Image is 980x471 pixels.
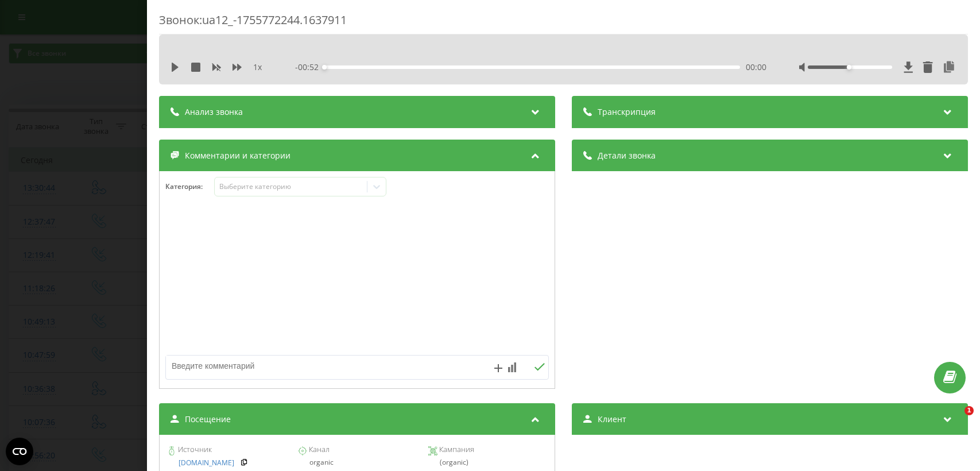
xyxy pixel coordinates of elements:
[428,458,547,466] div: (organic)
[598,150,656,161] span: Детали звонка
[159,12,968,34] div: Звонок : ua12_-1755772244.1637911
[185,150,290,161] span: Комментарии и категории
[941,406,969,434] iframe: Intercom live chat
[437,444,474,455] span: Кампания
[176,444,212,455] span: Источник
[598,106,656,118] span: Транскрипция
[746,61,766,73] span: 00:00
[6,438,33,465] button: Open CMP widget
[179,459,234,467] a: [DOMAIN_NAME]
[165,183,214,191] h4: Категория :
[847,65,851,70] div: Accessibility label
[295,61,324,73] span: - 00:52
[307,444,330,455] span: Канал
[964,406,974,415] span: 1
[598,414,626,425] span: Клиент
[185,414,231,425] span: Посещение
[322,65,327,70] div: Accessibility label
[185,106,243,118] span: Анализ звонка
[253,61,262,73] span: 1 x
[298,458,417,466] div: organic
[219,182,363,191] div: Выберите категорию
